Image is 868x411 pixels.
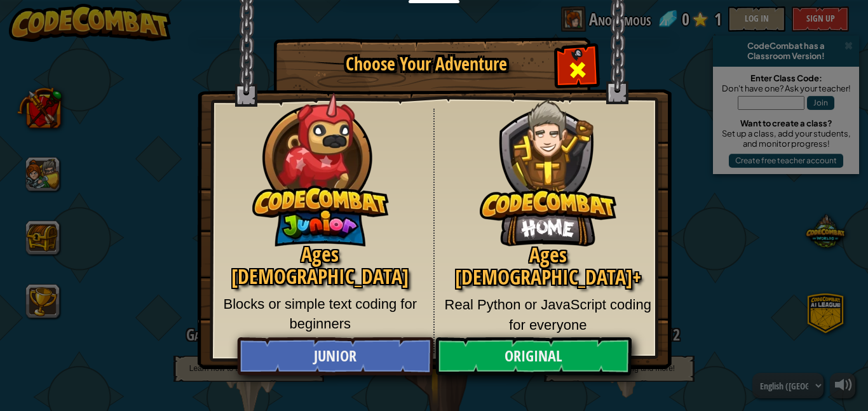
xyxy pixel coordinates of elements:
[252,84,389,246] img: CodeCombat Junior hero character
[557,48,597,88] div: Close modal
[444,295,653,335] p: Real Python or JavaScript coding for everyone
[237,337,433,375] a: Junior
[480,79,616,246] img: CodeCombat Original hero character
[217,243,424,288] h2: Ages [DEMOGRAPHIC_DATA]
[444,244,653,288] h2: Ages [DEMOGRAPHIC_DATA]+
[435,337,631,375] a: Original
[296,55,557,74] h1: Choose Your Adventure
[217,294,424,334] p: Blocks or simple text coding for beginners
